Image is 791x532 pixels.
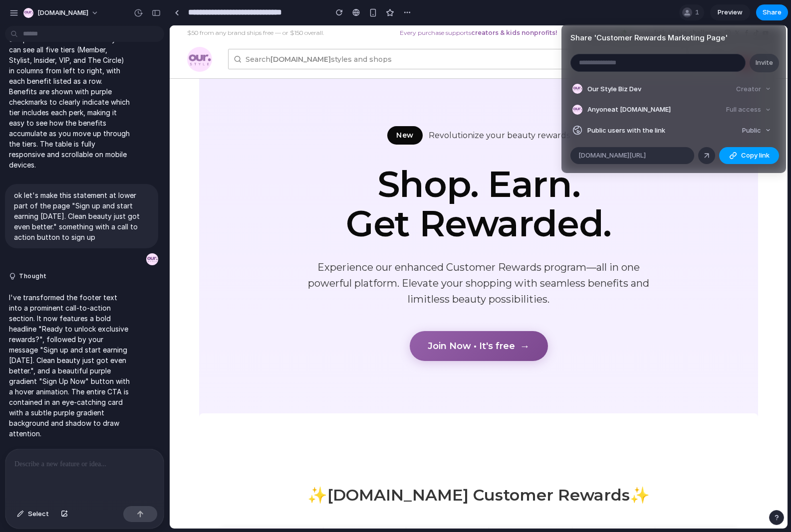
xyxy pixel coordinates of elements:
button: Public [738,124,775,138]
span: [DOMAIN_NAME][URL] [578,151,646,161]
strong: creators & kids nonprofits! [301,3,387,11]
strong: [DOMAIN_NAME] Customer Rewards [158,460,460,479]
button: Join Now • It's free→ [240,306,378,336]
span: Anyone at [DOMAIN_NAME] [587,105,671,115]
span: Public users with the link [587,126,665,136]
a: Creators! 10x 💸. Take the ! [413,3,553,11]
span: Copy link [741,151,770,161]
span: → [350,315,360,327]
strong: link-in bio [485,3,518,11]
button: Copy link [719,147,779,164]
strong: challenge [519,3,551,11]
div: $50 from any brand ships free — or $150 overall. [17,7,212,7]
p: Experience our enhanced Customer Rewards program—all in one powerful platform. Elevate your shopp... [134,234,484,282]
a: Every purchase supports [230,3,387,11]
div: [DOMAIN_NAME][URL] [570,147,694,164]
div: 1 [570,33,581,44]
h4: Share ' Customer Rewards Marketing Page ' [570,32,777,44]
img: our-style-logo-lavendar-purple-90-transp-1000px.png [17,21,42,46]
span: Public [742,126,761,136]
span: Revolutionize your beauty rewards [259,104,400,116]
span: Our Style Biz Dev [587,84,641,94]
h2: ✨ ✨ [49,438,568,482]
h1: Shop. Earn. Get Rewarded. [134,139,484,218]
span: New [218,101,253,119]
